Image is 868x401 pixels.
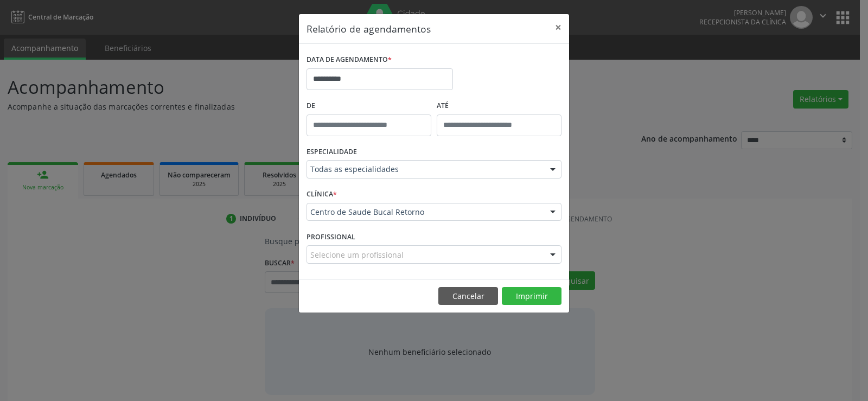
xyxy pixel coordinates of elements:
button: Imprimir [502,287,561,305]
button: Close [547,14,569,41]
span: Selecione um profissional [310,249,404,260]
button: Cancelar [438,287,498,305]
label: ATÉ [437,98,561,114]
label: DATA DE AGENDAMENTO [307,52,392,68]
span: Todas as especialidades [310,164,539,175]
label: ESPECIALIDADE [307,144,357,161]
label: De [307,98,431,114]
label: PROFISSIONAL [307,228,355,245]
h5: Relatório de agendamentos [307,22,431,36]
label: CLÍNICA [307,186,337,203]
span: Centro de Saude Bucal Retorno [310,207,539,218]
